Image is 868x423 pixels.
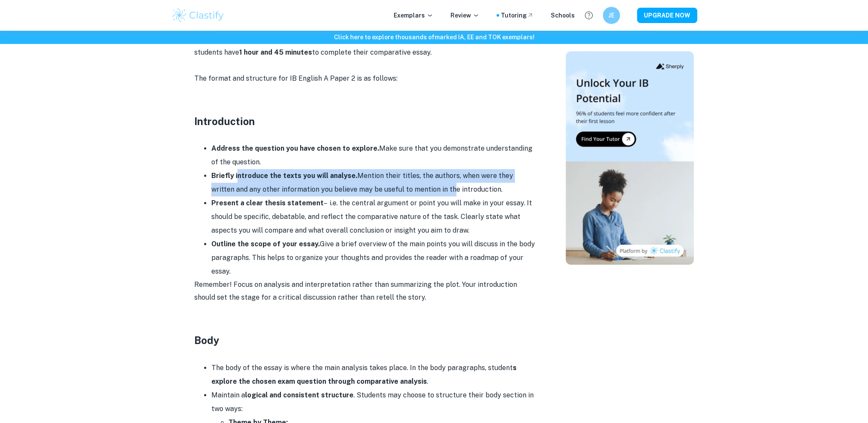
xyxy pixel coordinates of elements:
li: Give a brief overview of the main points you will discuss in the body paragraphs. This helps to o... [211,237,536,278]
p: Remember! Focus on analysis and interpretation rather than summarizing the plot. Your introductio... [194,278,536,304]
h6: JE [606,11,616,20]
li: The body of the essay is where the main analysis takes place. In the body paragraphs, student . [211,361,536,388]
strong: Briefly introduce the texts you will analyse. [211,172,357,180]
li: Make sure that you demonstrate understanding of the question. [211,142,536,169]
button: JE [603,7,620,24]
h6: Click here to explore thousands of marked IA, EE and TOK exemplars ! [2,32,866,42]
button: Help and Feedback [582,8,596,23]
strong: Present a clear thesis statement [211,199,324,207]
img: Clastify logo [171,7,225,24]
strong: s explore the chosen exam question through comparative analysis [211,364,517,385]
strong: Address the question you have chosen to explore. [211,144,379,152]
strong: Outline the scope of your essay. [211,240,320,248]
h3: Body [194,333,536,348]
strong: 1 hour and 45 minutes [239,48,312,56]
h3: Introduction [194,114,536,129]
p: Exemplars [394,11,433,20]
li: Mention their titles, the authors, when were they written and any other information you believe m... [211,169,536,196]
button: UPGRADE NOW [637,8,697,23]
strong: logical and consistent structure [245,391,354,399]
p: Review [450,11,479,20]
li: – i.e. the central argument or point you will make in your essay. It should be specific, debatabl... [211,196,536,237]
a: Schools [551,11,575,20]
img: Thumbnail [566,51,694,265]
p: The format and structure for IB English A Paper 2 is as follows: [194,72,536,85]
a: Tutoring [501,11,534,20]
